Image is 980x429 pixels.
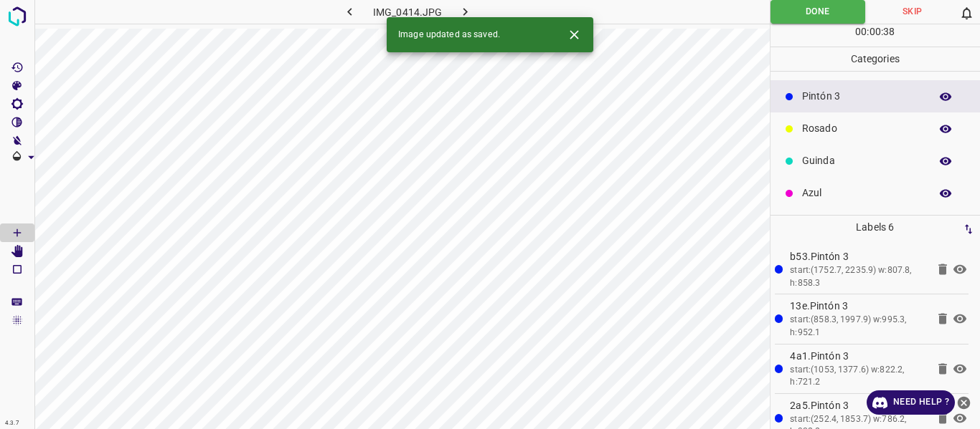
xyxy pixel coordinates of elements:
p: Rosado [802,121,923,136]
p: Labels 6 [775,216,976,239]
button: close-help [955,390,973,415]
div: : : [855,24,895,47]
div: start:(858.3, 1997.9) w:995.3, h:952.1 [790,314,927,339]
span: Image updated as saved. [398,29,500,42]
p: 4a1.Pintón 3 [790,349,927,364]
p: 38 [883,24,895,39]
p: 13e.Pintón 3 [790,299,927,314]
p: 2a5.Pintón 3 [790,398,927,413]
div: 4.3.7 [1,418,23,429]
p: 00 [870,24,881,39]
div: start:(1752.7, 2235.9) w:807.8, h:858.3 [790,264,927,289]
button: Close [561,21,588,48]
p: Azul [802,185,923,201]
div: start:(1053, 1377.6) w:822.2, h:721.2 [790,364,927,389]
h6: IMG_0414.JPG [373,4,443,24]
img: logo [4,4,30,29]
p: Pintón 3 [802,89,923,104]
a: Need Help ? [867,390,955,415]
p: Guinda [802,153,923,168]
p: 00 [855,24,867,39]
p: b53.Pintón 3 [790,249,927,264]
